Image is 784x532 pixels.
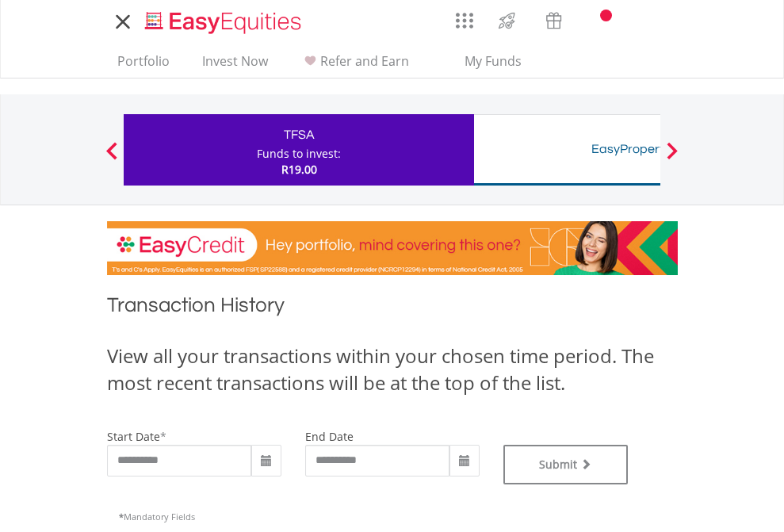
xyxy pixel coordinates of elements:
[281,162,317,177] span: R19.00
[257,146,341,162] div: Funds to invest:
[294,53,415,78] a: Refer and Earn
[320,52,409,70] span: Refer and Earn
[133,124,465,146] div: TFSA
[656,150,688,166] button: Next
[442,51,545,71] span: My Funds
[530,4,577,33] a: Vouchers
[96,150,128,166] button: Previous
[541,8,567,33] img: vouchers-v2.svg
[618,4,658,36] a: FAQ's and Support
[503,445,629,484] button: Submit
[111,53,176,78] a: Portfolio
[658,4,698,39] a: My Profile
[494,8,520,33] img: thrive-v2.svg
[119,511,195,522] span: Mandatory Fields
[107,291,678,327] h1: Transaction History
[107,429,160,444] label: start date
[139,4,308,36] a: Home page
[107,343,678,397] div: View all your transactions within your chosen time period. The most recent transactions will be a...
[305,429,354,444] label: end date
[446,4,484,29] a: AppsGrid
[196,53,274,78] a: Invest Now
[577,4,618,36] a: Notifications
[107,221,678,275] img: EasyCredit Promotion Banner
[142,10,308,36] img: EasyEquities_Logo.png
[456,12,473,29] img: grid-menu-icon.svg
